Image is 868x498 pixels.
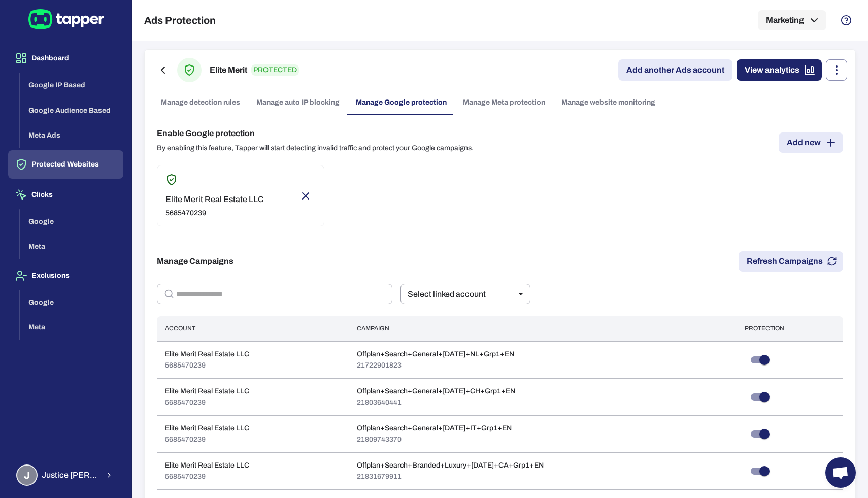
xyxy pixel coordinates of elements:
[20,216,123,225] a: Google
[357,472,544,481] p: 21831679911
[20,242,123,250] a: Meta
[165,361,249,370] p: 5685470239
[348,90,455,115] a: Manage Google protection
[739,251,843,272] button: Refresh Campaigns
[8,261,123,290] button: Exclusions
[20,105,123,114] a: Google Audience Based
[165,387,249,396] p: Elite Merit Real Estate LLC
[20,209,123,235] button: Google
[357,350,514,359] p: Offplan+Search+General+[DATE]+NL+Grp1+EN
[8,460,123,490] button: JJustice [PERSON_NAME]
[455,90,553,115] a: Manage Meta protection
[165,194,264,205] p: Elite Merit Real Estate LLC
[357,361,514,370] p: 21722901823
[20,322,123,331] a: Meta
[20,290,123,315] button: Google
[165,461,249,470] p: Elite Merit Real Estate LLC
[8,159,123,168] a: Protected Websites
[8,53,123,62] a: Dashboard
[357,424,512,433] p: Offplan+Search+General+[DATE]+IT+Grp1+EN
[737,316,843,341] th: Protection
[248,90,348,115] a: Manage auto IP blocking
[157,144,474,153] p: By enabling this feature, Tapper will start detecting invalid traffic and protect your Google cam...
[8,181,123,209] button: Clicks
[20,234,123,259] button: Meta
[20,123,123,148] button: Meta Ads
[153,90,248,115] a: Manage detection rules
[295,186,316,206] button: Remove account
[737,59,822,81] a: View analytics
[20,315,123,340] button: Meta
[357,435,512,444] p: 21809743370
[8,44,123,73] button: Dashboard
[758,10,826,30] button: Marketing
[165,350,249,359] p: Elite Merit Real Estate LLC
[400,284,530,304] div: Select linked account
[349,316,737,341] th: Campaign
[357,461,544,470] p: Offplan+Search+Branded+Luxury+[DATE]+CA+Grp1+EN
[165,398,249,407] p: 5685470239
[357,398,515,407] p: 21803640441
[20,80,123,89] a: Google IP Based
[144,14,216,26] h5: Ads Protection
[553,90,663,115] a: Manage website monitoring
[779,132,843,153] a: Add new
[618,59,732,81] a: Add another Ads account
[42,470,99,480] span: Justice [PERSON_NAME]
[20,73,123,98] button: Google IP Based
[165,424,249,433] p: Elite Merit Real Estate LLC
[357,387,515,396] p: Offplan+Search+General+[DATE]+CH+Grp1+EN
[157,255,233,268] h6: Manage Campaigns
[8,190,123,198] a: Clicks
[20,130,123,139] a: Meta Ads
[8,271,123,279] a: Exclusions
[210,64,247,76] h6: Elite Merit
[165,472,249,481] p: 5685470239
[20,297,123,306] a: Google
[165,209,264,218] p: 5685470239
[16,464,38,486] div: J
[165,435,249,444] p: 5685470239
[8,150,123,179] button: Protected Websites
[251,64,299,76] p: PROTECTED
[825,457,856,488] div: Open chat
[157,316,349,341] th: Account
[20,98,123,123] button: Google Audience Based
[157,127,474,140] h6: Enable Google protection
